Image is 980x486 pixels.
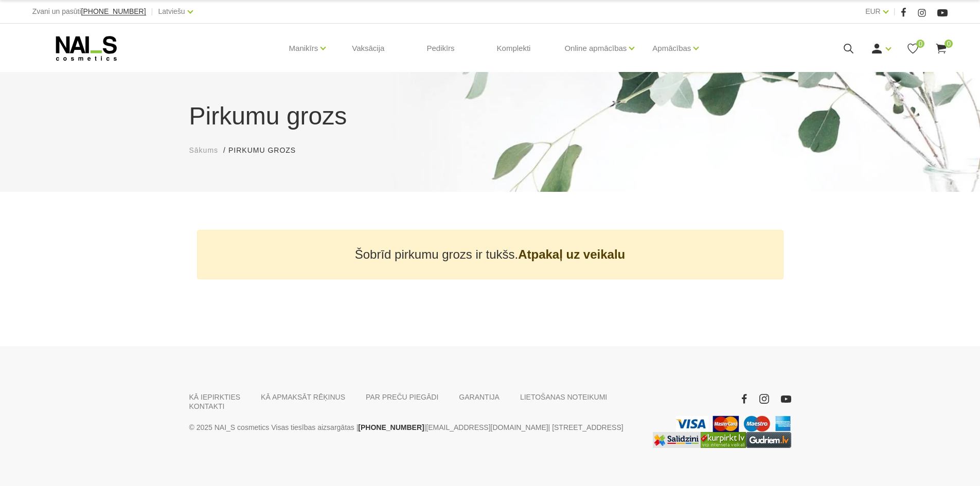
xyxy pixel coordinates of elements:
[916,40,924,48] span: 0
[32,5,146,18] div: Zvani un pasūti
[865,5,881,17] a: EUR
[189,146,219,154] span: Sākums
[652,28,691,69] a: Apmācības
[489,24,539,73] a: Komplekti
[81,8,146,15] a: [PHONE_NUMBER]
[189,421,637,434] p: © 2025 NAI_S cosmetics Visas tiesības aizsargātas | | | [STREET_ADDRESS]
[228,145,306,156] li: Pirkumu grozs
[81,7,146,15] span: [PHONE_NUMBER]
[344,24,393,73] a: Vaksācija
[894,5,896,18] span: |
[653,432,701,448] img: Labākā cena interneta veikalos - Samsung, Cena, iPhone, Mobilie telefoni
[518,247,625,262] a: Atpakaļ uz veikalu
[746,432,791,448] img: www.gudriem.lv/veikali/lv
[151,5,153,18] span: |
[261,392,345,402] a: KĀ APMAKSĀT RĒĶINUS
[418,24,462,73] a: Pedikīrs
[158,5,185,17] a: Latviešu
[202,247,779,262] h3: Šobrīd pirkumu grozs ir tukšs.
[459,392,500,402] a: GARANTIJA
[366,392,438,402] a: PAR PREČU PIEGĀDI
[189,98,791,135] h1: Pirkumu grozs
[935,42,948,55] a: 0
[358,421,424,434] a: [PHONE_NUMBER]
[906,42,919,55] a: 0
[564,28,627,69] a: Online apmācības
[520,392,607,402] a: LIETOŠANAS NOTEIKUMI
[746,432,791,448] a: https://www.gudriem.lv/veikali/lv
[189,392,241,402] a: KĀ IEPIRKTIES
[426,421,548,434] a: [EMAIL_ADDRESS][DOMAIN_NAME]
[289,28,318,69] a: Manikīrs
[189,145,219,156] a: Sākums
[189,402,225,411] a: KONTAKTI
[945,40,953,48] span: 0
[701,432,746,448] img: Lielākais Latvijas interneta veikalu preču meklētājs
